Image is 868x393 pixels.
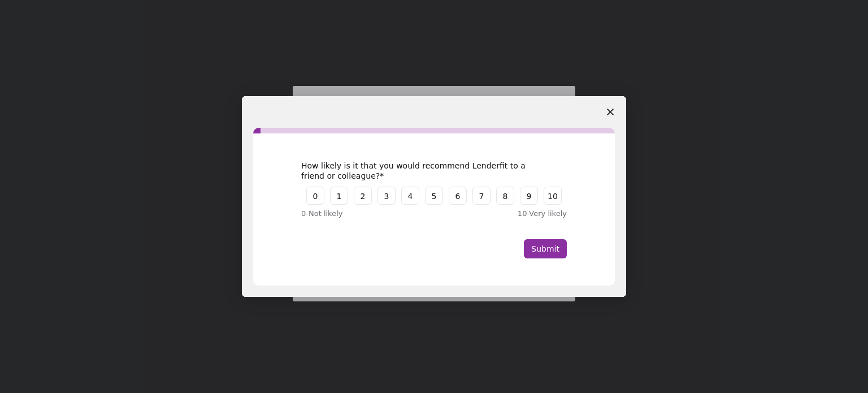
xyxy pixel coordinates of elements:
[301,161,550,181] div: How likely is it that you would recommend Lenderfit to a friend or colleague?
[465,208,567,219] div: 10 - Very likely
[520,187,538,205] button: 9
[330,187,348,205] button: 1
[449,187,467,205] button: 6
[377,187,396,205] button: 3
[354,187,372,205] button: 2
[496,187,514,205] button: 8
[472,187,491,205] button: 7
[524,239,567,258] button: Submit
[401,187,419,205] button: 4
[301,208,403,219] div: 0 - Not likely
[594,96,626,128] span: Close survey
[425,187,443,205] button: 5
[544,187,562,205] button: 10
[306,187,324,205] button: 0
